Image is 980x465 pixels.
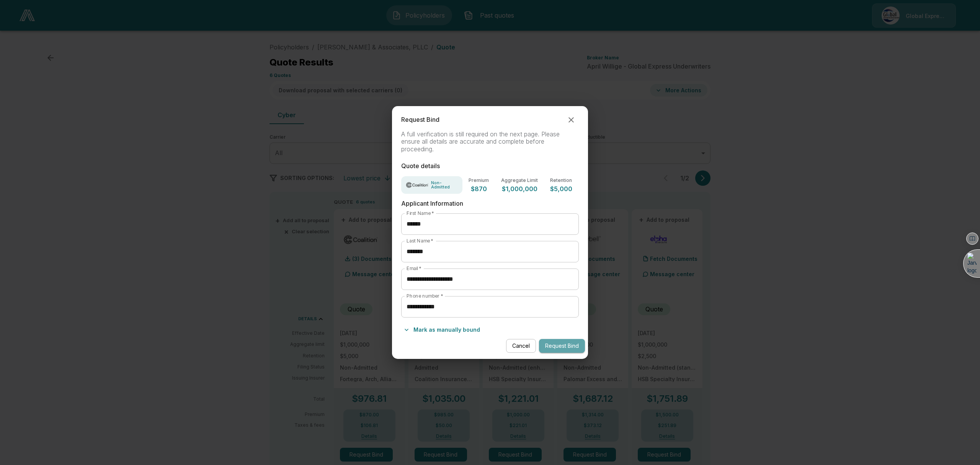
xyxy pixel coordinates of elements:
p: Non-Admitted [431,181,458,189]
label: Last Name [407,237,433,244]
label: Phone number [407,293,443,299]
p: A full verification is still required on the next page. Please ensure all details are accurate an... [401,131,579,154]
p: $870 [469,186,489,192]
p: Retention [550,178,572,183]
p: $1,000,000 [501,186,538,192]
button: Request Bind [539,339,585,353]
p: Premium [469,178,489,183]
p: Applicant Information [401,200,579,207]
button: Mark as manually bound [401,324,483,336]
p: Request Bind [401,116,439,123]
label: First Name [407,210,434,216]
p: Aggregate Limit [501,178,538,183]
label: Email [407,265,421,272]
button: Cancel [506,339,536,353]
p: Quote details [401,162,579,170]
img: Carrier Logo [406,181,429,189]
p: $5,000 [550,186,572,192]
